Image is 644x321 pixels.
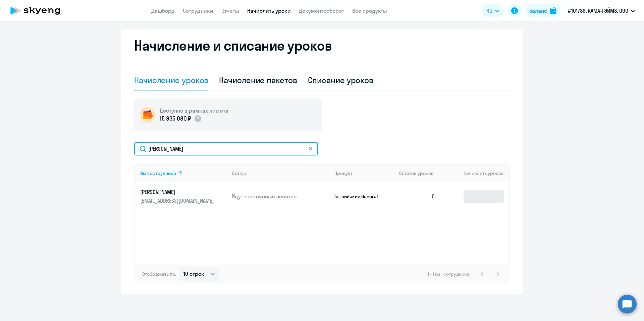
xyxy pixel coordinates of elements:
a: Дашборд [151,7,175,14]
img: balance [550,7,556,14]
h5: Доступно в рамках лимита [160,107,228,114]
span: Отображать по: [142,271,176,277]
div: Продукт [334,170,353,176]
td: 0 [394,182,441,210]
button: RU [482,4,504,17]
button: #101786, КАМА-ГЭЙМЗ, ООО [565,3,638,19]
span: Остаток уроков [399,170,434,176]
div: Списание уроков [308,75,374,85]
input: Поиск по имени, email, продукту или статусу [134,142,318,155]
p: [EMAIL_ADDRESS][DOMAIN_NAME] [140,197,215,204]
a: Отчеты [221,7,239,14]
div: Начисление уроков [134,75,208,85]
div: Статус [232,170,246,176]
span: RU [486,7,492,15]
p: Идут постоянные занятия [232,193,329,200]
button: Балансbalance [525,4,560,17]
a: Документооборот [299,7,344,14]
p: Английский General [334,193,385,199]
div: Остаток уроков [399,170,441,176]
p: 15 935 080 ₽ [160,114,191,123]
div: Продукт [334,170,394,176]
a: Сотрудники [183,7,213,14]
p: [PERSON_NAME] [140,188,215,196]
img: wallet-circle.png [140,107,156,123]
h2: Начисление и списание уроков [134,38,510,54]
p: #101786, КАМА-ГЭЙМЗ, ООО [568,7,628,15]
a: [PERSON_NAME][EMAIL_ADDRESS][DOMAIN_NAME] [140,188,226,204]
span: 1 - 1 из 1 сотрудника [428,271,470,277]
a: Все продукты [352,7,387,14]
div: Имя сотрудника [140,170,226,176]
div: Баланс [529,7,547,15]
div: Статус [232,170,329,176]
div: Начисление пакетов [219,75,297,85]
a: Начислить уроки [247,7,291,14]
div: Имя сотрудника [140,170,176,176]
th: Начислить уроков [441,164,509,182]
